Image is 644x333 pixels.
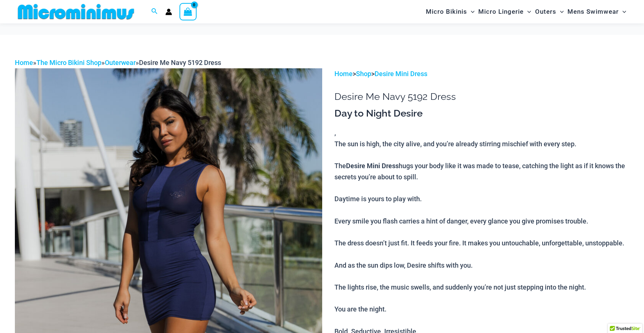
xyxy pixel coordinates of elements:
[36,59,101,66] a: The Micro Bikini Shop
[524,2,531,21] span: Menu Toggle
[424,2,476,21] a: Micro BikinisMenu ToggleMenu Toggle
[15,59,221,66] span: » » »
[476,2,533,21] a: Micro LingerieMenu ToggleMenu Toggle
[535,2,556,21] span: Outers
[423,1,629,22] nav: Site Navigation
[426,2,467,21] span: Micro Bikinis
[334,68,629,79] p: > >
[467,2,475,21] span: Menu Toggle
[346,161,399,170] b: Desire Mini Dress
[619,2,626,21] span: Menu Toggle
[334,91,629,102] h1: Desire Me Navy 5192 Dress
[105,59,136,66] a: Outerwear
[375,70,427,78] a: Desire Mini Dress
[15,59,33,66] a: Home
[356,70,371,78] a: Shop
[334,70,353,78] a: Home
[556,2,564,21] span: Menu Toggle
[151,7,158,16] a: Search icon link
[567,2,619,21] span: Mens Swimwear
[15,3,137,20] img: MM SHOP LOGO FLAT
[478,2,524,21] span: Micro Lingerie
[179,3,197,20] a: View Shopping Cart, empty
[533,2,566,21] a: OutersMenu ToggleMenu Toggle
[139,59,221,66] span: Desire Me Navy 5192 Dress
[165,9,172,15] a: Account icon link
[566,2,628,21] a: Mens SwimwearMenu ToggleMenu Toggle
[334,107,629,120] h3: Day to Night Desire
